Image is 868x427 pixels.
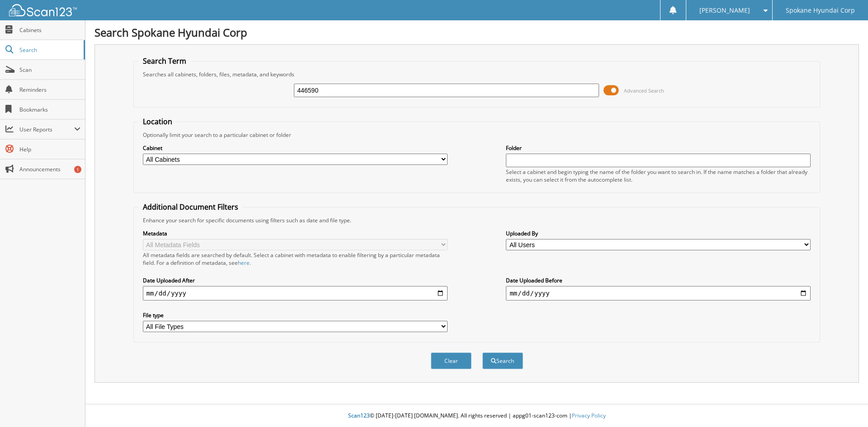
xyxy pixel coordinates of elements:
[143,311,448,319] label: File type
[9,4,77,16] img: scan123-logo-white.svg
[506,286,811,300] input: end
[19,126,74,133] span: User Reports
[143,230,448,237] label: Metadata
[138,56,191,66] legend: Search Term
[19,26,80,34] span: Cabinets
[348,412,370,419] span: Scan123
[138,216,816,224] div: Enhance your search for specific documents using filters such as date and file type.
[19,165,80,173] span: Announcements
[506,144,811,152] label: Folder
[482,352,523,369] button: Search
[138,70,816,78] div: Searches all cabinets, folders, files, metadata, and keywords
[506,277,811,284] label: Date Uploaded Before
[143,286,448,300] input: start
[506,168,811,183] div: Select a cabinet and begin typing the name of the folder you want to search in. If the name match...
[138,131,816,139] div: Optionally limit your search to a particular cabinet or folder
[94,25,859,40] h1: Search Spokane Hyundai Corp
[699,8,750,13] span: [PERSON_NAME]
[74,166,81,173] div: 1
[19,106,80,113] span: Bookmarks
[143,251,448,267] div: All metadata fields are searched by default. Select a cabinet with metadata to enable filtering b...
[572,412,606,419] a: Privacy Policy
[786,8,855,13] span: Spokane Hyundai Corp
[506,230,811,237] label: Uploaded By
[19,46,79,54] span: Search
[143,277,448,284] label: Date Uploaded After
[138,202,243,212] legend: Additional Document Filters
[19,66,80,74] span: Scan
[238,259,250,267] a: here
[19,145,80,153] span: Help
[143,144,448,152] label: Cabinet
[19,86,80,94] span: Reminders
[431,352,472,369] button: Clear
[624,87,664,94] span: Advanced Search
[823,384,868,427] iframe: Chat Widget
[138,117,177,127] legend: Location
[85,405,868,427] div: © [DATE]-[DATE] [DOMAIN_NAME]. All rights reserved | appg01-scan123-com |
